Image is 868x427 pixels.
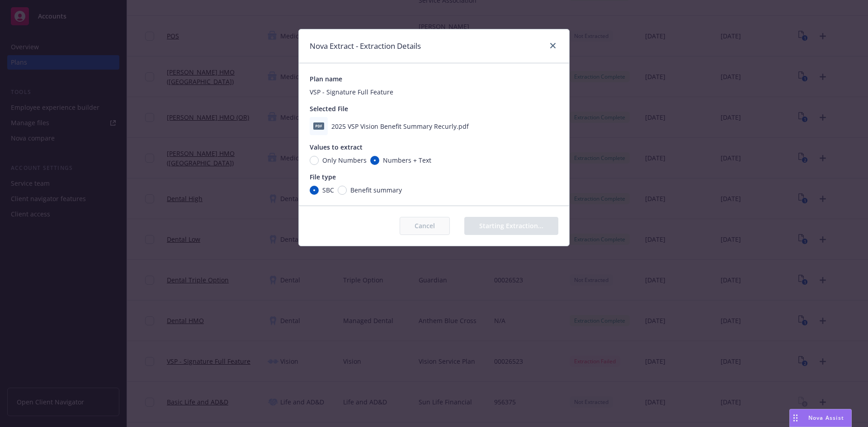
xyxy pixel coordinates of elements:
[310,74,558,84] div: Plan name
[310,143,363,151] span: Values to extract
[310,173,336,181] span: File type
[350,185,402,195] span: Benefit summary
[789,409,852,427] button: Nova Assist
[310,186,319,195] input: SBC
[808,414,844,422] span: Nova Assist
[322,185,334,195] span: SBC
[790,409,801,427] div: Drag to move
[310,87,558,97] div: VSP - Signature Full Feature
[331,122,469,131] span: 2025 VSP Vision Benefit Summary Recurly.pdf
[370,156,379,165] input: Numbers + Text
[338,186,347,195] input: Benefit summary
[310,156,319,165] input: Only Numbers
[322,155,367,165] span: Only Numbers
[547,40,558,51] a: close
[310,40,421,52] h1: Nova Extract - Extraction Details
[383,155,431,165] span: Numbers + Text
[310,104,558,113] div: Selected File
